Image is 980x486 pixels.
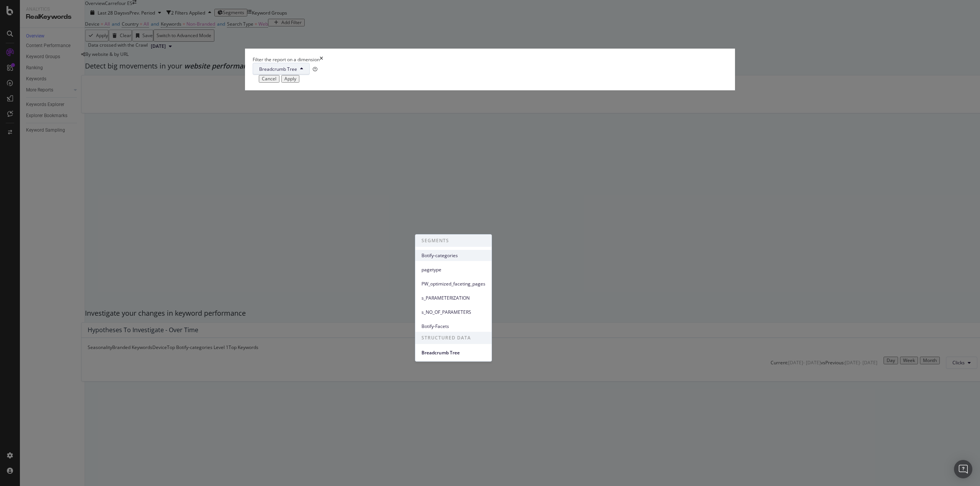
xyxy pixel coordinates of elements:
[259,75,279,83] button: Cancel
[421,349,485,356] span: Breadcrumb Tree
[262,76,276,82] div: Cancel
[320,56,323,63] div: times
[259,66,297,72] span: Breadcrumb Tree
[245,49,735,90] div: modal
[421,281,485,287] span: PW_optimized_faceting_pages
[253,63,310,75] button: Breadcrumb Tree
[421,266,485,273] span: pagetype
[415,332,492,344] span: STRUCTURED DATA
[421,252,485,259] span: Botify-categories
[954,460,972,478] div: Open Intercom Messenger
[421,309,485,316] span: s_NO_OF_PARAMETERS
[284,76,296,82] div: Apply
[281,75,299,83] button: Apply
[415,235,492,247] span: SEGMENTS
[421,295,485,302] span: s_PARAMETERIZATION
[421,323,485,330] span: Botify-Facets
[253,56,320,63] div: Filter the report on a dimension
